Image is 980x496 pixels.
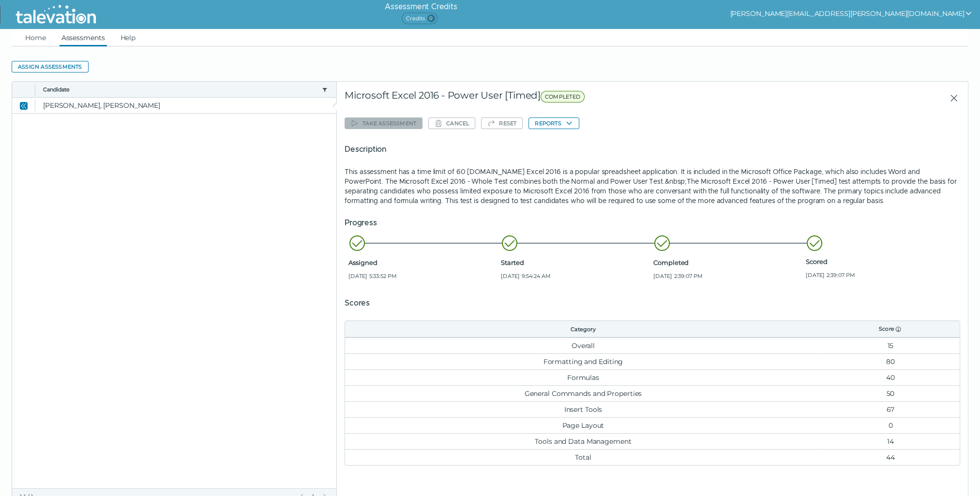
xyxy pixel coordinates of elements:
[43,86,318,93] button: Candidate
[345,353,821,369] td: Formatting and Editing
[541,91,585,102] span: COMPLETED
[806,258,954,265] span: Scored
[821,353,960,369] td: 80
[60,29,107,46] a: Assessments
[18,100,30,111] button: Close
[345,337,821,353] td: Overall
[481,117,523,129] button: Reset
[12,2,100,27] img: Talevation_Logo_Transparent_white.png
[345,433,821,449] td: Tools and Data Management
[501,272,649,280] span: [DATE] 9:54:24 AM
[20,102,28,110] cds-icon: Close
[345,144,960,155] h5: Description
[821,449,960,465] td: 44
[653,259,802,266] span: Completed
[402,13,437,24] span: Credits
[806,271,954,279] span: [DATE] 2:39:07 PM
[730,8,972,19] button: show user actions
[821,433,960,449] td: 14
[321,86,329,93] button: candidate filter
[428,117,475,129] button: Cancel
[35,98,336,113] clr-dg-cell: [PERSON_NAME], [PERSON_NAME]
[348,259,497,266] span: Assigned
[427,15,435,22] span: 0
[345,417,821,433] td: Page Layout
[345,449,821,465] td: Total
[345,89,765,107] div: Microsoft Excel 2016 - Power User [Timed]
[345,167,960,205] p: This assessment has a time limit of 60 [DOMAIN_NAME] Excel 2016 is a popular spreadsheet applicat...
[821,417,960,433] td: 0
[348,272,497,280] span: [DATE] 5:33:52 PM
[821,321,960,337] th: Score
[345,369,821,385] td: Formulas
[821,369,960,385] td: 40
[345,401,821,417] td: Insert Tools
[345,297,960,309] h5: Scores
[119,29,138,46] a: Help
[942,89,960,107] button: Close
[345,385,821,401] td: General Commands and Properties
[501,259,649,266] span: Started
[12,61,89,73] button: Assign assessments
[653,272,802,280] span: [DATE] 2:39:07 PM
[345,321,821,337] th: Category
[821,385,960,401] td: 50
[528,117,579,129] button: Reports
[345,217,960,229] h5: Progress
[23,29,48,46] a: Home
[821,401,960,417] td: 67
[345,117,422,129] button: Take assessment
[821,337,960,353] td: 15
[385,1,457,13] h6: Assessment Credits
